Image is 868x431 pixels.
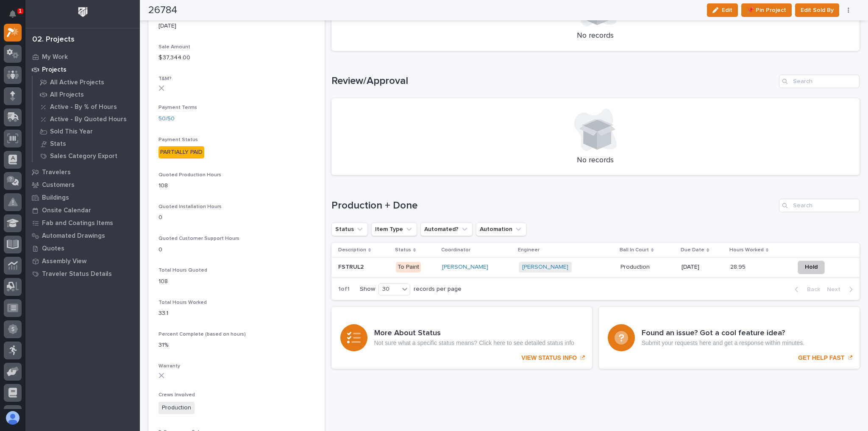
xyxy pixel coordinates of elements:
[42,53,68,61] p: My Work
[730,262,747,271] p: 28.95
[42,270,112,278] p: Traveler Status Details
[642,329,804,338] h3: Found an issue? Got a cool feature idea?
[42,245,64,253] p: Quotes
[42,232,105,240] p: Automated Drawings
[707,3,738,17] button: Edit
[360,286,375,293] p: Show
[159,309,314,318] p: 33.1
[159,402,195,414] span: Production
[371,222,417,236] button: Item Type
[4,409,22,427] button: users-avatar
[331,200,776,212] h1: Production + Done
[681,245,704,255] p: Due Date
[50,140,66,148] p: Stats
[642,339,804,347] p: Submit your requests here and get a response within minutes.
[50,128,93,136] p: Sold This Year
[331,279,356,300] p: 1 of 1
[823,286,860,293] button: Next
[379,285,399,294] div: 30
[25,267,140,280] a: Traveler Status Details
[42,258,86,265] p: Assembly View
[42,66,67,74] p: Projects
[805,262,818,272] span: Hold
[599,307,860,369] a: GET HELP FAST
[420,222,473,236] button: Automated?
[442,264,488,271] a: [PERSON_NAME]
[729,245,764,255] p: Hours Worked
[148,4,177,17] h2: 26784
[374,329,574,338] h3: More About Status
[521,354,577,361] p: VIEW STATUS INFO
[50,79,104,86] p: All Active Projects
[522,264,568,271] a: [PERSON_NAME]
[342,156,850,165] p: No records
[50,116,127,123] p: Active - By Quoted Hours
[159,137,198,142] span: Payment Status
[159,268,207,273] span: Total Hours Quoted
[33,101,140,113] a: Active - By % of Hours
[342,31,850,41] p: No records
[33,150,140,162] a: Sales Category Export
[25,217,140,229] a: Fab and Coatings Items
[159,364,180,369] span: Warranty
[25,229,140,242] a: Automated Drawings
[331,222,368,236] button: Status
[25,63,140,76] a: Projects
[50,153,117,160] p: Sales Category Export
[50,91,84,99] p: All Projects
[159,44,190,50] span: Sale Amount
[795,3,839,17] button: Edit Sold By
[159,392,195,398] span: Crews Involved
[722,6,732,14] span: Edit
[159,181,314,190] p: 108
[159,300,207,305] span: Total Hours Worked
[159,22,314,31] p: [DATE]
[32,35,75,44] div: 02. Projects
[338,262,365,271] p: FSTRUL2
[159,114,175,123] a: 50/50
[159,105,197,110] span: Payment Terms
[159,146,204,158] div: PARTIALLY PAID
[42,207,91,214] p: Onsite Calendar
[4,5,22,23] button: Notifications
[395,245,411,255] p: Status
[75,4,91,20] img: Workspace Logo
[159,204,222,209] span: Quoted Installation Hours
[620,262,651,271] p: Production
[159,53,314,62] p: $ 37,344.00
[396,262,421,273] div: To Paint
[331,75,776,87] h1: Review/Approval
[25,166,140,178] a: Travelers
[518,245,540,255] p: Engineer
[620,245,649,255] p: Ball In Court
[159,332,246,337] span: Percent Complete (based on hours)
[159,76,172,81] span: T&M?
[33,113,140,125] a: Active - By Quoted Hours
[798,354,844,361] p: GET HELP FAST
[741,3,792,17] button: 📌 Pin Project
[788,286,823,293] button: Back
[159,172,221,178] span: Quoted Production Hours
[159,277,314,286] p: 108
[42,220,113,227] p: Fab and Coatings Items
[11,10,22,24] div: Notifications1
[42,194,69,202] p: Buildings
[25,242,140,255] a: Quotes
[33,125,140,137] a: Sold This Year
[25,178,140,191] a: Customers
[33,76,140,88] a: All Active Projects
[50,103,117,111] p: Active - By % of Hours
[779,199,860,212] input: Search
[801,5,834,15] span: Edit Sold By
[25,204,140,217] a: Onsite Calendar
[159,213,314,222] p: 0
[798,261,825,274] button: Hold
[747,5,786,15] span: 📌 Pin Project
[25,191,140,204] a: Buildings
[414,286,462,293] p: records per page
[42,181,75,189] p: Customers
[331,307,592,369] a: VIEW STATUS INFO
[802,286,820,293] span: Back
[827,286,846,293] span: Next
